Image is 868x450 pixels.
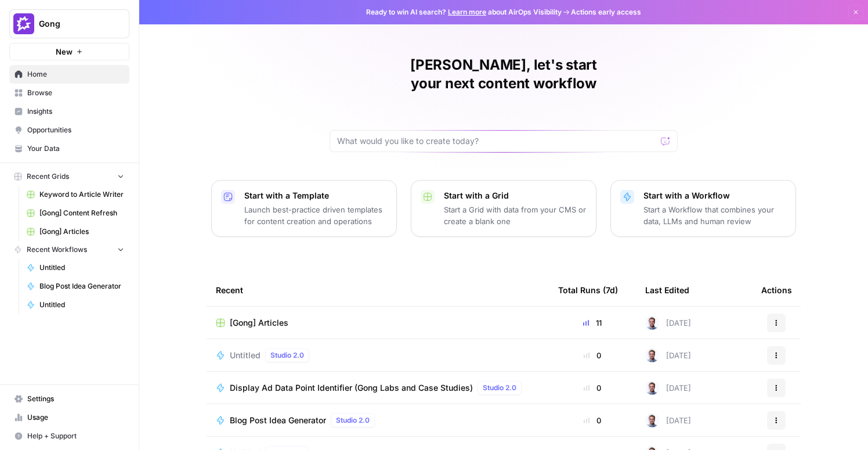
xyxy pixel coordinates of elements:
[27,88,124,98] span: Browse
[21,185,129,204] a: Keyword to Article Writer
[21,222,129,241] a: [Gong] Articles
[39,226,124,237] span: [Gong] Articles
[645,413,691,427] div: [DATE]
[9,390,129,408] a: Settings
[9,427,129,445] button: Help + Support
[39,281,124,291] span: Blog Post Idea Generator
[27,412,124,423] span: Usage
[211,180,397,237] button: Start with a TemplateLaunch best-practice driven templates for content creation and operations
[39,189,124,200] span: Keyword to Article Writer
[13,13,34,34] img: Gong Logo
[9,9,129,38] button: Workspace: Gong
[216,317,540,329] a: [Gong] Articles
[27,394,124,404] span: Settings
[230,350,261,361] span: Untitled
[244,204,387,227] p: Launch best-practice driven templates for content creation and operations
[9,65,129,84] a: Home
[558,350,627,361] div: 0
[558,415,627,426] div: 0
[21,296,129,314] a: Untitled
[21,258,129,277] a: Untitled
[39,300,124,310] span: Untitled
[9,43,129,60] button: New
[448,8,486,16] a: Learn more
[9,241,129,258] button: Recent Workflows
[39,262,124,273] span: Untitled
[761,274,792,306] div: Actions
[444,204,587,227] p: Start a Grid with data from your CMS or create a blank one
[244,190,387,201] p: Start with a Template
[39,208,124,218] span: [Gong] Content Refresh
[56,46,73,57] span: New
[216,348,540,362] a: UntitledStudio 2.0
[270,350,304,361] span: Studio 2.0
[571,7,641,17] span: Actions early access
[9,139,129,158] a: Your Data
[216,274,540,306] div: Recent
[9,102,129,121] a: Insights
[411,180,596,237] button: Start with a GridStart a Grid with data from your CMS or create a blank one
[643,190,786,201] p: Start with a Workflow
[27,143,124,154] span: Your Data
[336,415,370,426] span: Studio 2.0
[230,317,288,329] span: [Gong] Articles
[330,56,678,93] h1: [PERSON_NAME], let's start your next content workflow
[216,413,540,427] a: Blog Post Idea GeneratorStudio 2.0
[645,381,659,395] img: bf076u973kud3p63l3g8gndu11n6
[27,125,124,135] span: Opportunities
[27,106,124,117] span: Insights
[610,180,796,237] button: Start with a WorkflowStart a Workflow that combines your data, LLMs and human review
[645,316,691,330] div: [DATE]
[337,135,656,147] input: What would you like to create today?
[21,204,129,222] a: [Gong] Content Refresh
[645,274,689,306] div: Last Edited
[558,274,618,306] div: Total Runs (7d)
[230,382,473,394] span: Display Ad Data Point Identifier (Gong Labs and Case Studies)
[558,382,627,394] div: 0
[39,18,109,30] span: Gong
[645,316,659,330] img: bf076u973kud3p63l3g8gndu11n6
[27,431,124,441] span: Help + Support
[645,381,691,395] div: [DATE]
[27,171,69,182] span: Recent Grids
[643,204,786,227] p: Start a Workflow that combines your data, LLMs and human review
[444,190,587,201] p: Start with a Grid
[27,69,124,80] span: Home
[645,348,691,362] div: [DATE]
[483,383,516,393] span: Studio 2.0
[9,121,129,139] a: Opportunities
[216,381,540,395] a: Display Ad Data Point Identifier (Gong Labs and Case Studies)Studio 2.0
[9,408,129,427] a: Usage
[366,7,562,17] span: Ready to win AI search? about AirOps Visibility
[230,415,326,426] span: Blog Post Idea Generator
[27,244,87,255] span: Recent Workflows
[558,317,627,329] div: 11
[9,84,129,102] a: Browse
[21,277,129,296] a: Blog Post Idea Generator
[645,413,659,427] img: bf076u973kud3p63l3g8gndu11n6
[9,168,129,185] button: Recent Grids
[645,348,659,362] img: bf076u973kud3p63l3g8gndu11n6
